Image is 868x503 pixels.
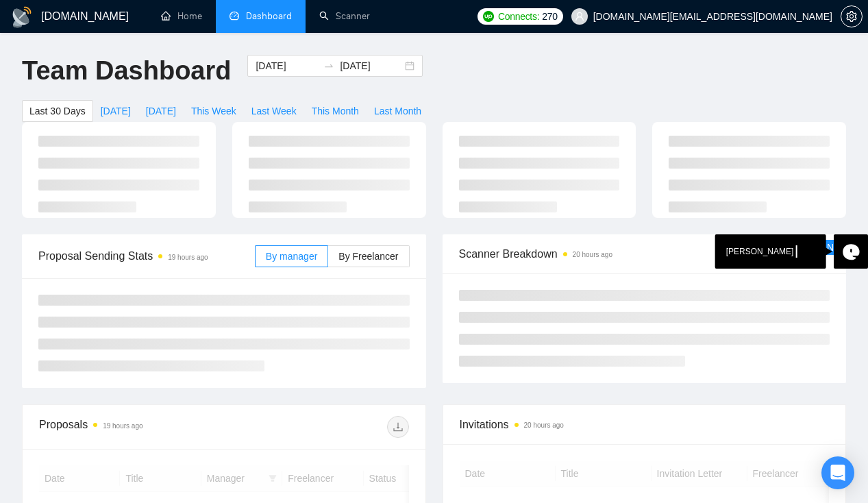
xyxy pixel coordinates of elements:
[374,103,421,119] span: Last Month
[338,251,398,262] span: By Freelancer
[93,100,138,122] button: [DATE]
[483,11,494,22] img: upwork-logo.png
[575,12,584,21] span: user
[459,245,830,262] span: Scanner Breakdown
[841,11,863,22] a: setting
[161,10,202,22] a: homeHome
[103,422,142,430] time: 19 hours ago
[246,10,292,22] span: Dashboard
[821,456,854,489] div: Open Intercom Messenger
[146,103,176,119] span: [DATE]
[323,60,334,71] span: swap-right
[191,103,236,119] span: This Week
[22,55,231,87] h1: Team Dashboard
[323,60,334,71] span: to
[138,100,184,122] button: [DATE]
[304,100,367,122] button: This Month
[22,100,93,122] button: Last 30 Days
[11,6,33,28] img: logo
[39,416,224,438] div: Proposals
[367,100,429,122] button: Last Month
[573,251,612,258] time: 20 hours ago
[251,103,297,119] span: Last Week
[101,103,131,119] span: [DATE]
[340,58,402,73] input: End date
[312,103,359,119] span: This Month
[256,58,318,73] input: Start date
[29,103,86,119] span: Last 30 Days
[460,416,830,433] span: Invitations
[38,247,255,265] span: Proposal Sending Stats
[498,9,539,24] span: Connects:
[168,254,208,261] time: 19 hours ago
[266,251,317,262] span: By manager
[841,11,862,22] span: setting
[542,9,557,24] span: 270
[524,421,564,429] time: 20 hours ago
[319,10,370,22] a: searchScanner
[841,5,863,27] button: setting
[230,11,239,21] span: dashboard
[827,242,846,253] span: New
[184,100,244,122] button: This Week
[244,100,304,122] button: Last Week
